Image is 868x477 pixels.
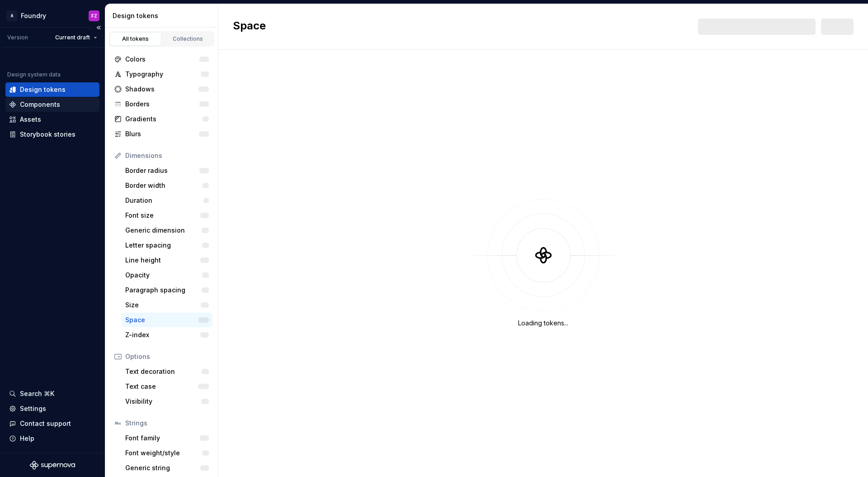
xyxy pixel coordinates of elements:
div: Duration [125,196,203,205]
div: All tokens [113,35,158,43]
span: Current draft [55,34,90,41]
div: Search ⌘K [20,389,54,398]
div: Letter spacing [125,241,202,250]
button: Contact support [5,416,99,431]
div: Text case [125,382,198,391]
div: Version [7,34,28,41]
div: Help [20,434,34,443]
div: Storybook stories [20,130,75,139]
h2: Space [233,19,266,35]
a: Borders [111,97,212,111]
div: Font family [125,434,200,443]
a: Letter spacing [122,238,212,253]
div: Options [125,352,209,361]
div: Contact support [20,419,71,428]
a: Typography [111,67,212,81]
div: Colors [125,55,199,64]
div: Size [125,301,201,310]
a: Storybook stories [5,127,99,142]
div: Dimensions [125,151,209,160]
div: Foundry [21,11,46,20]
div: Font size [125,211,200,220]
a: Duration [122,193,212,208]
svg: Supernova Logo [30,461,75,470]
a: Text decoration [122,364,212,379]
div: Blurs [125,129,199,138]
div: Design tokens [113,11,214,20]
div: Shadows [125,85,198,94]
div: Collections [165,35,211,43]
div: Typography [125,70,201,79]
a: Design tokens [5,82,99,97]
div: Border width [125,181,203,190]
div: Font weight/style [125,448,202,458]
div: Border radius [125,166,199,175]
a: Assets [5,112,99,127]
button: AFoundryFZ [2,6,103,25]
div: Components [20,100,60,109]
button: Collapse sidebar [92,21,105,34]
a: Colors [111,52,212,67]
button: Current draft [51,31,101,44]
div: Visibility [125,397,201,406]
a: Text case [122,379,212,394]
div: Borders [125,100,199,109]
a: Z-index [122,328,212,342]
a: Visibility [122,394,212,409]
a: Font size [122,208,212,223]
div: Line height [125,256,200,265]
div: Gradients [125,114,203,124]
div: Design tokens [20,85,66,94]
a: Components [5,97,99,112]
a: Gradients [111,112,212,126]
div: Settings [20,404,46,413]
a: Line height [122,253,212,267]
a: Generic dimension [122,223,212,238]
div: Opacity [125,271,202,280]
div: Space [125,315,198,324]
a: Shadows [111,82,212,96]
div: FZ [91,12,97,19]
a: Border width [122,178,212,193]
a: Size [122,298,212,312]
div: Z-index [125,330,200,339]
a: Generic string [122,461,212,475]
a: Blurs [111,127,212,141]
div: Loading tokens... [518,319,568,328]
div: Strings [125,419,209,428]
a: Settings [5,401,99,416]
div: A [6,10,17,21]
div: Assets [20,115,41,124]
div: Design system data [7,71,61,78]
div: Generic dimension [125,226,202,235]
a: Opacity [122,268,212,282]
a: Border radius [122,163,212,178]
a: Font weight/style [122,446,212,460]
button: Help [5,431,99,446]
div: Paragraph spacing [125,286,202,295]
button: Search ⌘K [5,386,99,401]
div: Text decoration [125,367,202,376]
div: Generic string [125,463,200,472]
a: Font family [122,431,212,445]
a: Space [122,313,212,327]
a: Paragraph spacing [122,283,212,297]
